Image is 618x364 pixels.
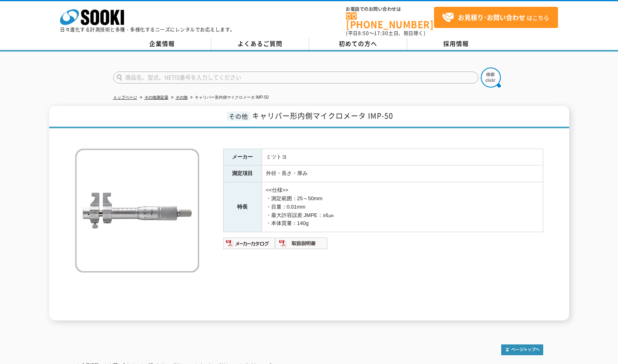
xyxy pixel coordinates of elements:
[262,149,543,165] td: ミツトヨ
[346,30,425,37] span: (平日 ～ 土日、祝日除く)
[211,38,309,50] a: よくあるご質問
[374,30,388,37] span: 17:30
[346,12,434,29] a: [PHONE_NUMBER]
[223,182,262,232] th: 特長
[358,30,369,37] span: 8:50
[276,237,328,250] img: 取扱説明書
[339,39,377,48] span: 初めての方へ
[223,165,262,182] th: 測定項目
[309,38,407,50] a: 初めての方へ
[276,242,328,248] a: 取扱説明書
[144,95,168,99] a: その他測定器
[189,93,269,102] li: キャリパー形内側マイクロメータ IMP-50
[113,38,211,50] a: 企業情報
[501,344,543,355] img: トップページへ
[407,38,505,50] a: 採用情報
[176,95,188,99] a: その他
[227,111,250,121] span: その他
[434,7,558,28] a: お見積り･お問い合わせはこちら
[113,95,137,99] a: トップページ
[223,237,276,250] img: メーカーカタログ
[481,68,501,88] img: btn_search.png
[75,149,199,273] img: キャリパー形内側マイクロメータ IMP-50
[442,12,549,24] span: はこちら
[223,149,262,165] th: メーカー
[458,12,525,22] strong: お見積り･お問い合わせ
[60,27,235,32] p: 日々進化する計測技術と多種・多様化するニーズにレンタルでお応えします。
[223,242,276,248] a: メーカーカタログ
[262,165,543,182] td: 外径・長さ・厚み
[262,182,543,232] td: <<仕様>> ・測定範囲：25～50mm ・目量：0.01mm ・最大許容誤差 JMPE：±6㎛ ・本体質量：140g
[252,110,393,121] span: キャリパー形内側マイクロメータ IMP-50
[346,7,434,12] span: お電話でのお問い合わせは
[113,72,478,84] input: 商品名、型式、NETIS番号を入力してください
